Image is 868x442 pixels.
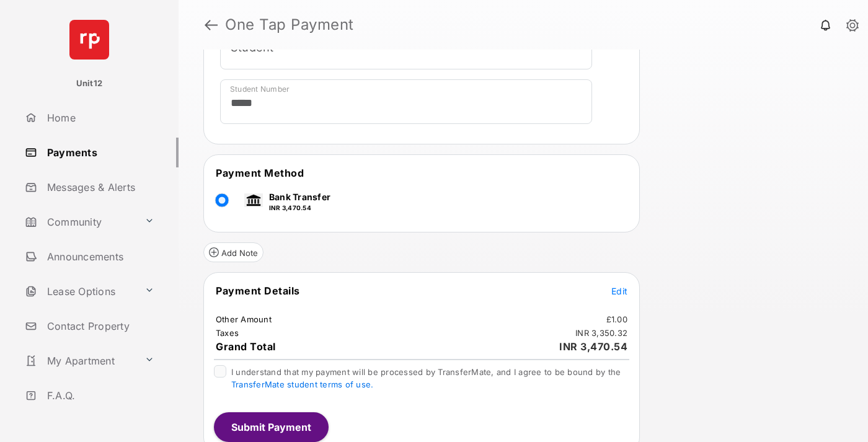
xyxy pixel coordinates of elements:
span: INR 3,470.54 [559,340,627,353]
img: bank.png [244,193,263,207]
a: Payments [20,138,179,167]
p: INR 3,470.54 [269,203,330,213]
strong: One Tap Payment [225,17,354,32]
td: £1.00 [606,314,628,325]
a: Lease Options [20,276,139,306]
a: Messages & Alerts [20,172,179,202]
a: Community [20,207,139,237]
td: Other Amount [215,314,272,325]
span: Payment Method [216,167,304,179]
td: Taxes [215,327,239,338]
button: Add Note [203,242,263,262]
span: I understand that my payment will be processed by TransferMate, and I agree to be bound by the [231,367,621,389]
button: Submit Payment [214,412,329,442]
a: My Apartment [20,346,139,376]
a: Contact Property [20,311,179,341]
span: Payment Details [216,285,300,297]
a: TransferMate student terms of use. [231,379,373,389]
p: Bank Transfer [269,190,330,203]
a: Home [20,103,179,133]
span: Edit [611,286,627,296]
button: Edit [611,285,627,297]
a: F.A.Q. [20,381,179,410]
a: Announcements [20,242,179,272]
td: INR 3,350.32 [575,327,628,338]
img: svg+xml;base64,PHN2ZyB4bWxucz0iaHR0cDovL3d3dy53My5vcmcvMjAwMC9zdmciIHdpZHRoPSI2NCIgaGVpZ2h0PSI2NC... [69,20,109,60]
span: Grand Total [216,340,276,353]
p: Unit12 [76,77,103,90]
